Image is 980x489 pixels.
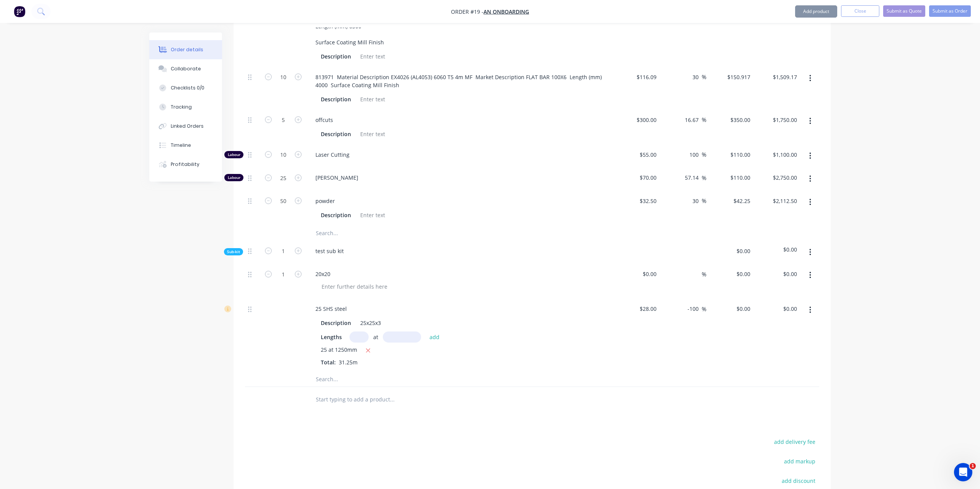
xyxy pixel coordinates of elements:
[149,117,222,136] button: Linked Orders
[336,359,361,366] span: 31.25m
[309,195,341,206] div: powder
[702,270,706,279] span: %
[702,115,706,124] span: %
[309,303,353,314] div: 25 SHS steel
[171,142,191,149] div: Timeline
[318,94,354,105] div: Description
[318,317,354,328] div: Description
[224,151,243,158] div: Labour
[171,161,199,168] div: Profitability
[315,392,469,407] input: Start typing to add a product...
[321,359,336,366] span: Total:
[149,40,222,59] button: Order details
[318,128,354,140] div: Description
[309,114,339,125] div: offcuts
[171,65,201,72] div: Collaborate
[149,59,222,78] button: Collaborate
[709,247,750,255] span: $0.00
[309,268,336,279] div: 20x20
[321,346,357,355] span: 25 at 1250mm
[309,245,350,257] div: test sub kit
[780,456,819,466] button: add markup
[756,245,797,253] span: $0.00
[315,151,609,159] span: Laser Cutting
[970,463,976,469] span: 1
[171,123,204,130] div: Linked Orders
[315,174,609,182] span: [PERSON_NAME]
[702,73,706,81] span: %
[357,317,384,328] div: 25x25x3
[224,248,243,255] div: Sub-kit
[171,104,192,110] div: Tracking
[318,51,354,62] div: Description
[883,5,925,17] button: Submit as Quote
[315,371,469,387] input: Search...
[483,8,529,15] a: An onboarding
[954,463,972,481] iframe: Intercom live chat
[171,46,203,53] div: Order details
[171,84,204,91] div: Checklists 0/0
[373,333,378,341] span: at
[149,97,222,117] button: Tracking
[770,436,819,447] button: add delivery fee
[149,155,222,174] button: Profitability
[841,5,879,17] button: Close
[321,333,342,341] span: Lengths
[318,210,354,221] div: Description
[702,197,706,205] span: %
[702,174,706,182] span: %
[451,8,483,15] span: Order #19 -
[426,332,444,342] button: add
[315,226,469,241] input: Search...
[149,78,222,97] button: Checklists 0/0
[777,476,819,486] button: add discount
[702,150,706,159] span: %
[702,305,706,314] span: %
[227,249,240,255] span: Sub-kit
[149,136,222,155] button: Timeline
[929,5,971,17] button: Submit as Order
[795,5,837,18] button: Add product
[224,174,243,181] div: Labour
[14,6,25,17] img: Factory
[309,71,609,91] div: 813971 Material Description EX4026 (AL4053) 6060 T5 4m MF Market Description FLAT BAR 100X6 Lengt...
